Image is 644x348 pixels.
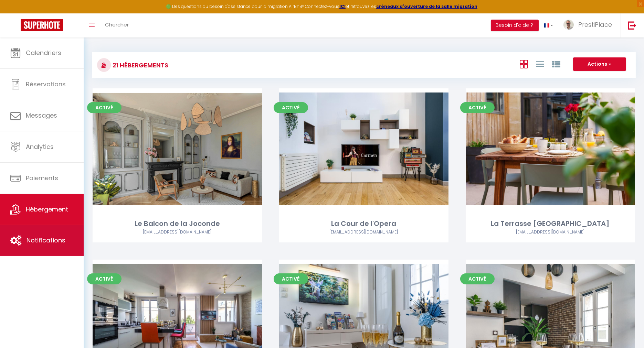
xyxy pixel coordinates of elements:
[93,218,262,229] div: Le Balcon de la Joconde
[460,273,495,284] span: Activé
[376,3,477,9] a: créneaux d'ouverture de la salle migration
[87,102,122,113] span: Activé
[111,57,168,73] h3: 21 Hébergements
[26,80,66,88] span: Réservations
[100,13,134,37] a: Chercher
[339,3,346,9] a: ICI
[6,3,26,23] button: Ouvrir le widget de chat LiveChat
[279,229,448,236] div: Airbnb
[491,20,539,31] button: Besoin d'aide ?
[558,13,621,37] a: ... PrestiPlace
[552,58,560,69] a: Vue par Groupe
[26,174,58,182] span: Paiements
[536,58,544,69] a: Vue en Liste
[105,21,129,28] span: Chercher
[26,111,57,120] span: Messages
[460,102,495,113] span: Activé
[279,218,448,229] div: La Cour de l'Opera
[274,273,308,284] span: Activé
[27,236,65,244] span: Notifications
[26,205,68,214] span: Hébergement
[21,19,63,31] img: Super Booking
[520,58,528,69] a: Vue en Box
[628,21,636,30] img: logout
[563,20,574,30] img: ...
[93,229,262,236] div: Airbnb
[466,218,635,229] div: La Terrasse [GEOGRAPHIC_DATA]
[466,229,635,236] div: Airbnb
[578,20,612,29] span: PrestiPlace
[274,102,308,113] span: Activé
[26,48,61,57] span: Calendriers
[573,57,626,71] button: Actions
[26,142,54,151] span: Analytics
[87,273,122,284] span: Activé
